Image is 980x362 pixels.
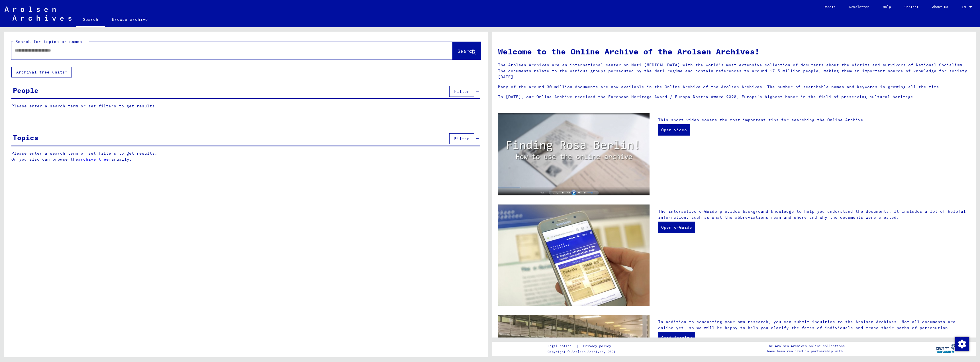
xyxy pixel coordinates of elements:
[11,67,72,77] button: Archival tree units
[548,343,618,349] div: |
[579,343,618,349] a: Privacy policy
[498,84,970,90] p: Many of the around 30 million documents are now available in the Online Archive of the Arolsen Ar...
[454,89,469,94] span: Filter
[658,117,970,123] p: This short video covers the most important tips for searching the Online Archive.
[658,319,970,331] p: In addition to conducting your own research, you can submit inquiries to the Arolsen Archives. No...
[498,113,650,196] img: video.jpg
[449,133,474,144] button: Filter
[658,332,695,343] a: Send inquiry
[453,42,481,60] button: Search
[78,157,109,162] a: archive tree
[15,39,82,44] mat-label: Search for topics or names
[13,132,38,143] div: Topics
[658,222,695,233] a: Open e-Guide
[498,204,650,306] img: eguide.jpg
[955,337,969,351] img: Change consent
[962,5,968,9] span: EN
[458,48,475,54] span: Search
[498,46,970,58] h1: Welcome to the Online Archive of the Arolsen Archives!
[767,349,845,354] p: have been realized in partnership with
[498,62,970,80] p: The Arolsen Archives are an international center on Nazi [MEDICAL_DATA] with the world’s most ext...
[454,136,469,141] span: Filter
[498,94,970,100] p: In [DATE], our Online Archive received the European Heritage Award / Europa Nostra Award 2020, Eu...
[449,86,474,97] button: Filter
[767,343,845,349] p: The Arolsen Archives online collections
[76,13,105,27] a: Search
[5,7,72,21] img: Arolsen_neg.svg
[11,103,480,109] p: Please enter a search term or set filters to get results.
[548,343,576,349] a: Legal notice
[13,85,38,95] div: People
[105,13,155,26] a: Browse archive
[548,349,618,354] p: Copyright © Arolsen Archives, 2021
[935,341,956,356] img: yv_logo.png
[11,150,481,162] p: Please enter a search term or set filters to get results. Or you also can browse the manually.
[658,124,690,136] a: Open video
[658,208,970,220] p: The interactive e-Guide provides background knowledge to help you understand the documents. It in...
